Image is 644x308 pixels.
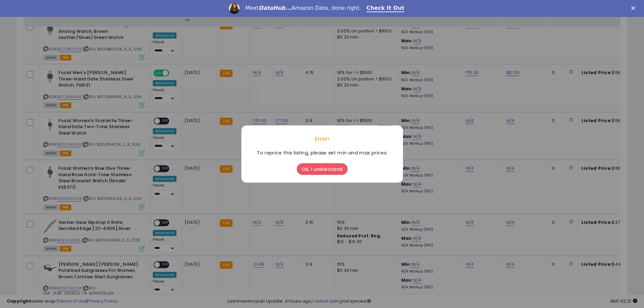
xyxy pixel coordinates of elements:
[259,5,291,11] i: DataHub...
[229,3,240,14] img: Profile image for Georgie
[253,149,391,157] div: To reprice this listing, please set min and max prices.
[245,5,361,11] div: Meet Amazon Data, done right.
[297,163,348,175] button: Ok, I understand
[631,6,638,10] div: Close
[366,5,404,12] a: Check It Out
[241,129,403,149] div: Error!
